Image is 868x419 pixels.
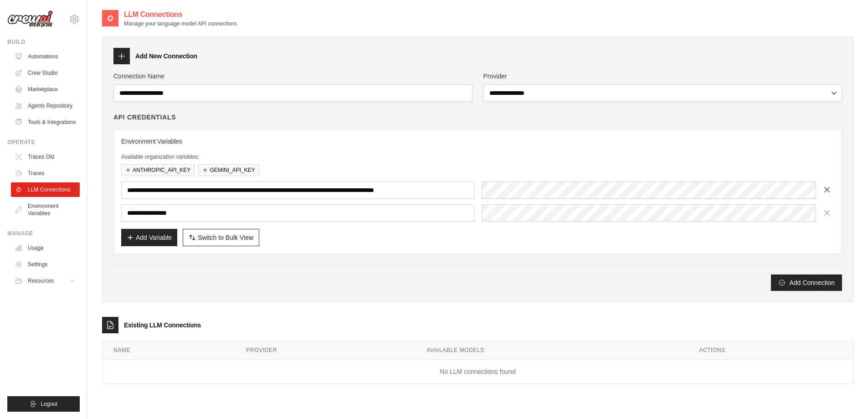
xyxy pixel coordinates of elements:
[11,115,80,129] a: Tools & Integrations
[103,360,853,384] td: No LLM connections found
[11,150,80,164] a: Traces Old
[7,38,80,46] div: Build
[11,166,80,181] a: Traces
[7,230,80,237] div: Manage
[7,396,80,412] button: Logout
[198,164,259,176] button: GEMINI_API_KEY
[124,321,201,330] h3: Existing LLM Connections
[121,229,177,246] button: Add Variable
[7,10,53,28] img: Logo
[7,139,80,146] div: Operate
[121,137,834,146] h3: Environment Variables
[124,20,237,27] p: Manage your language model API connections
[28,277,54,285] span: Resources
[121,164,195,176] button: ANTHROPIC_API_KEY
[11,98,80,113] a: Agents Repository
[121,153,834,160] p: Available organization variables:
[771,274,842,291] button: Add Connection
[198,233,253,242] span: Switch to Bulk View
[11,274,80,288] button: Resources
[113,72,473,81] label: Connection Name
[11,66,80,80] a: Crew Studio
[236,341,416,360] th: Provider
[103,341,236,360] th: Name
[688,341,853,360] th: Actions
[11,257,80,272] a: Settings
[113,113,176,122] h4: API Credentials
[11,82,80,97] a: Marketplace
[416,341,688,360] th: Available Models
[135,52,197,61] h3: Add New Connection
[124,9,237,20] h2: LLM Connections
[41,400,57,408] span: Logout
[11,199,80,221] a: Environment Variables
[183,229,259,246] button: Switch to Bulk View
[483,72,842,81] label: Provider
[11,241,80,255] a: Usage
[11,182,80,197] a: LLM Connections
[11,49,80,64] a: Automations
